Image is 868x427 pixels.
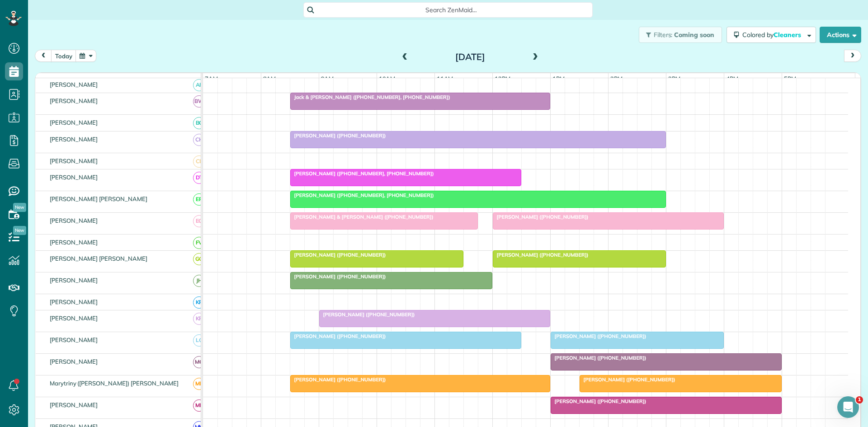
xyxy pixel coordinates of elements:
[261,75,278,82] span: 8am
[48,314,100,322] span: [PERSON_NAME]
[290,252,387,258] span: [PERSON_NAME] ([PHONE_NUMBER])
[48,119,100,126] span: [PERSON_NAME]
[774,31,802,39] span: Cleaners
[609,75,624,82] span: 2pm
[48,255,149,262] span: [PERSON_NAME] [PERSON_NAME]
[193,117,205,129] span: BC
[290,132,387,139] span: [PERSON_NAME] ([PHONE_NUMBER])
[319,311,415,318] span: [PERSON_NAME] ([PHONE_NUMBER])
[724,75,740,82] span: 4pm
[48,136,100,143] span: [PERSON_NAME]
[48,239,100,246] span: [PERSON_NAME]
[550,398,647,404] span: [PERSON_NAME] ([PHONE_NUMBER])
[290,333,387,339] span: [PERSON_NAME] ([PHONE_NUMBER])
[193,399,205,412] span: ML
[193,134,205,146] span: CH
[579,376,676,383] span: [PERSON_NAME] ([PHONE_NUMBER])
[492,252,589,258] span: [PERSON_NAME] ([PHONE_NUMBER])
[48,81,100,88] span: [PERSON_NAME]
[654,31,673,39] span: Filters:
[193,237,205,249] span: FV
[377,75,397,82] span: 10am
[193,79,205,91] span: AF
[193,378,205,390] span: ME
[48,217,100,224] span: [PERSON_NAME]
[837,396,859,418] iframe: Intercom live chat
[13,203,26,212] span: New
[550,355,647,361] span: [PERSON_NAME] ([PHONE_NUMBER])
[48,336,100,343] span: [PERSON_NAME]
[550,333,647,339] span: [PERSON_NAME] ([PHONE_NUMBER])
[726,27,816,43] button: Colored byCleaners
[856,396,863,404] span: 1
[193,172,205,184] span: DT
[290,94,451,100] span: Jack & [PERSON_NAME] ([PHONE_NUMBER], [PHONE_NUMBER])
[48,157,100,164] span: [PERSON_NAME]
[290,273,387,280] span: [PERSON_NAME] ([PHONE_NUMBER])
[290,192,434,198] span: [PERSON_NAME] ([PHONE_NUMBER], [PHONE_NUMBER])
[13,226,26,235] span: New
[193,313,205,325] span: KR
[435,75,455,82] span: 11am
[193,296,205,309] span: KR
[193,215,205,227] span: EG
[48,277,100,284] span: [PERSON_NAME]
[290,376,387,383] span: [PERSON_NAME] ([PHONE_NUMBER])
[193,356,205,368] span: MG
[48,195,149,202] span: [PERSON_NAME] [PERSON_NAME]
[48,380,180,387] span: Marytriny ([PERSON_NAME]) [PERSON_NAME]
[193,275,205,287] span: JH
[290,214,434,220] span: [PERSON_NAME] & [PERSON_NAME] ([PHONE_NUMBER])
[742,31,804,39] span: Colored by
[319,75,336,82] span: 9am
[666,75,682,82] span: 3pm
[290,170,434,177] span: [PERSON_NAME] ([PHONE_NUMBER], [PHONE_NUMBER])
[193,95,205,108] span: BW
[35,50,52,62] button: prev
[51,50,76,62] button: today
[48,401,100,408] span: [PERSON_NAME]
[48,174,100,181] span: [PERSON_NAME]
[492,214,589,220] span: [PERSON_NAME] ([PHONE_NUMBER])
[782,75,798,82] span: 5pm
[493,75,512,82] span: 12pm
[193,155,205,168] span: CL
[48,97,100,104] span: [PERSON_NAME]
[551,75,566,82] span: 1pm
[193,253,205,265] span: GG
[414,52,527,62] h2: [DATE]
[193,193,205,206] span: EP
[193,334,205,347] span: LC
[844,50,861,62] button: next
[674,31,715,39] span: Coming soon
[48,358,100,365] span: [PERSON_NAME]
[203,75,220,82] span: 7am
[820,27,861,43] button: Actions
[48,298,100,305] span: [PERSON_NAME]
